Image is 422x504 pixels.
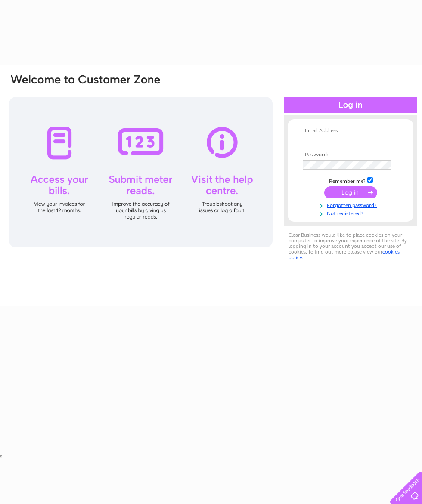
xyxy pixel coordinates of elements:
th: Email Address: [301,128,400,134]
a: Not registered? [303,209,400,217]
a: Forgotten password? [303,201,400,209]
input: Submit [324,186,377,198]
a: cookies policy [289,249,400,260]
th: Password: [301,152,400,158]
td: Remember me? [301,176,400,185]
div: Clear Business would like to place cookies on your computer to improve your experience of the sit... [284,228,417,265]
